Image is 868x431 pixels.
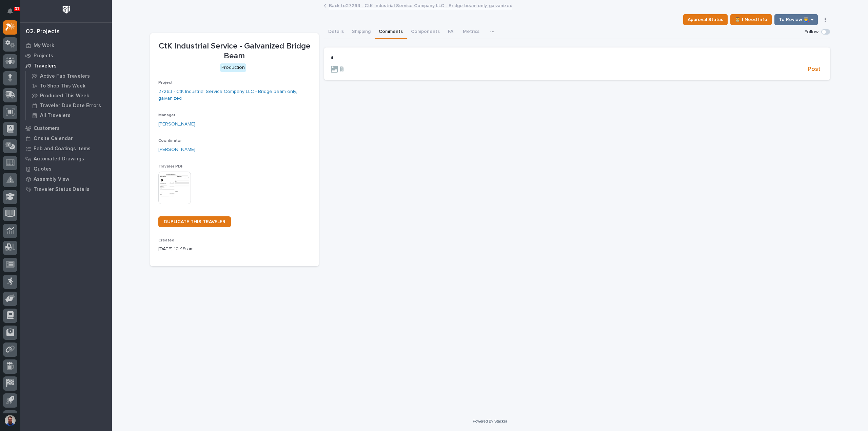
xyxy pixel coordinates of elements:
[805,65,823,73] button: Post
[8,8,17,19] div: Notifications31
[40,113,71,119] p: All Travelers
[34,125,60,132] p: Customers
[375,25,407,39] button: Comments
[20,143,112,154] a: Fab and Coatings Items
[3,4,17,18] button: Notifications
[407,25,444,39] button: Components
[730,14,772,25] button: ⏳ I Need Info
[774,14,818,25] button: To Review 👨‍🏭 →
[34,156,84,162] p: Automated Drawings
[158,238,174,242] span: Created
[26,91,112,100] a: Produced This Week
[34,176,69,182] p: Assembly View
[20,123,112,133] a: Customers
[444,25,459,39] button: FAI
[34,166,52,172] p: Quotes
[158,41,311,61] p: CtK Industrial Service - Galvanized Bridge Beam
[158,164,183,169] span: Traveler PDF
[15,6,19,11] p: 31
[40,73,90,79] p: Active Fab Travelers
[20,154,112,164] a: Automated Drawings
[688,16,723,24] span: Approval Status
[164,219,225,224] span: DUPLICATE THIS TRAVELER
[459,25,484,39] button: Metrics
[158,88,311,102] a: 27263 - CtK Industrial Service Company LLC - Bridge beam only, galvanized
[34,146,91,152] p: Fab and Coatings Items
[808,65,821,73] span: Post
[158,81,173,85] span: Project
[26,81,112,91] a: To Shop This Week
[20,133,112,143] a: Onsite Calendar
[683,14,728,25] button: Approval Status
[158,113,175,117] span: Manager
[3,413,17,428] button: users-avatar
[26,111,112,120] a: All Travelers
[20,174,112,184] a: Assembly View
[348,25,375,39] button: Shipping
[779,16,813,24] span: To Review 👨‍🏭 →
[20,40,112,51] a: My Work
[26,28,60,36] div: 02. Projects
[473,419,507,423] a: Powered By Stacker
[60,3,73,16] img: Workspace Logo
[20,61,112,71] a: Travelers
[40,93,89,99] p: Produced This Week
[329,1,512,9] a: Back to27263 - CtK Industrial Service Company LLC - Bridge beam only, galvanized
[735,16,767,24] span: ⏳ I Need Info
[20,164,112,174] a: Quotes
[158,146,195,153] a: [PERSON_NAME]
[34,187,90,193] p: Traveler Status Details
[40,83,85,89] p: To Shop This Week
[40,103,101,109] p: Traveler Due Date Errors
[34,43,54,49] p: My Work
[20,184,112,194] a: Traveler Status Details
[158,246,311,253] p: [DATE] 10:49 am
[34,53,53,59] p: Projects
[34,63,57,69] p: Travelers
[220,63,246,72] div: Production
[158,121,195,128] a: [PERSON_NAME]
[805,29,818,35] p: Follow
[158,216,231,227] a: DUPLICATE THIS TRAVELER
[26,101,112,110] a: Traveler Due Date Errors
[324,25,348,39] button: Details
[34,136,73,142] p: Onsite Calendar
[20,51,112,61] a: Projects
[26,71,112,81] a: Active Fab Travelers
[158,139,182,143] span: Coordinator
